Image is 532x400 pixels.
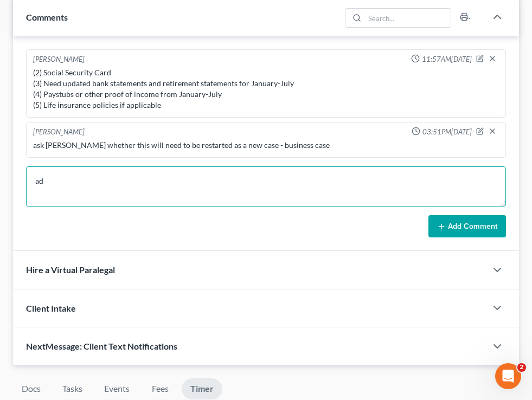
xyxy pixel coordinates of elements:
[422,127,472,137] span: 03:51PM[DATE]
[33,140,499,151] div: ask [PERSON_NAME] whether this will need to be restarted as a new case - business case
[95,378,138,399] a: Events
[26,303,76,313] span: Client Intake
[26,341,177,351] span: NextMessage: Client Text Notifications
[26,264,115,275] span: Hire a Virtual Paralegal
[33,127,85,138] div: [PERSON_NAME]
[182,378,222,399] a: Timer
[33,67,499,111] div: (2) Social Security Card (3) Need updated bank statements and retirement statements for January-J...
[495,363,521,389] iframe: Intercom live chat
[13,378,49,399] a: Docs
[517,363,526,372] span: 2
[428,215,506,238] button: Add Comment
[143,378,177,399] a: Fees
[365,9,451,27] input: Search...
[422,54,472,64] span: 11:57AM[DATE]
[54,378,91,399] a: Tasks
[26,12,68,22] span: Comments
[33,54,85,65] div: [PERSON_NAME]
